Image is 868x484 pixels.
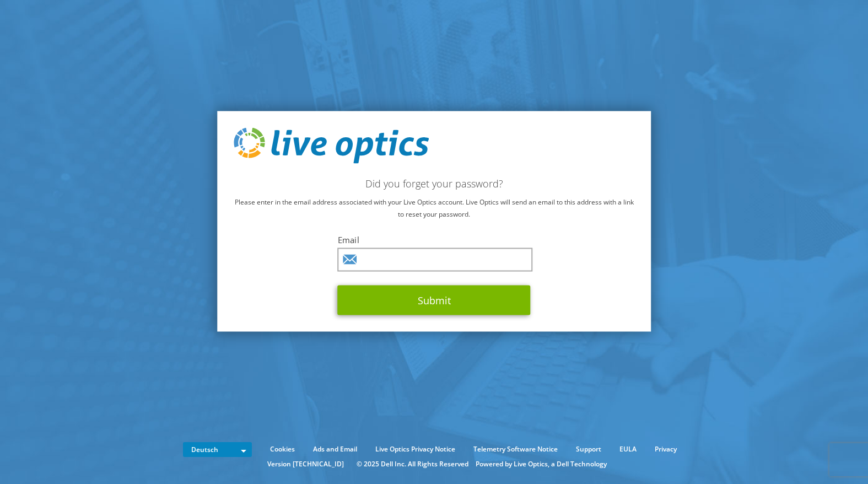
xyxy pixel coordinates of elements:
a: Telemetry Software Notice [465,443,566,455]
a: Live Optics Privacy Notice [367,443,463,455]
a: EULA [611,443,645,455]
li: Powered by Live Optics, a Dell Technology [476,458,607,470]
a: Privacy [646,443,685,455]
h2: Did you forget your password? [234,178,635,190]
label: Email [338,234,531,245]
li: © 2025 Dell Inc. All Rights Reserved [351,458,474,470]
p: Please enter in the email address associated with your Live Optics account. Live Optics will send... [234,196,635,221]
button: Submit [338,286,531,315]
a: Cookies [262,443,303,455]
img: live_optics_svg.svg [234,127,429,164]
a: Support [568,443,610,455]
a: Ads and Email [305,443,365,455]
li: Version [TECHNICAL_ID] [262,458,349,470]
